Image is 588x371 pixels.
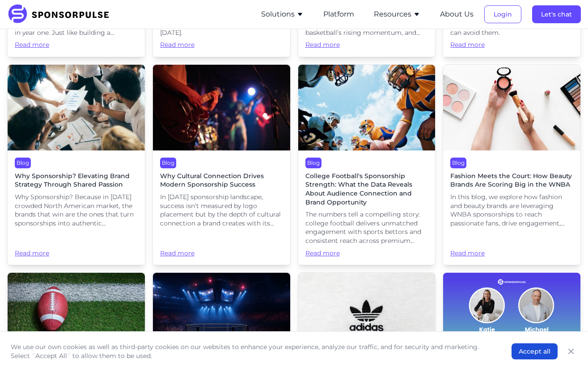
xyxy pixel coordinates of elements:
iframe: Chat Widget [543,328,588,371]
img: Image by Curated Lifestyle courtesy of Unsplash [443,65,580,150]
span: In [DATE] sponsorship landscape, success isn’t measured by logo placement but by the depth of cul... [160,193,283,228]
span: Read more [15,231,138,258]
img: Photo by Getty Images courtesy of Unsplash [8,65,145,150]
span: Why Sponsorship? Because in [DATE] crowded North American market, the brands that win are the one... [15,193,138,228]
button: Accept all [512,343,558,359]
p: We use our own cookies as well as third-party cookies on our websites to enhance your experience,... [11,342,494,360]
a: BlogWhy Cultural Connection Drives Modern Sponsorship SuccessIn [DATE] sponsorship landscape, suc... [152,64,291,265]
span: Read more [15,41,138,50]
span: Read more [450,231,573,258]
span: Read more [305,249,428,258]
button: Resources [374,9,420,20]
button: Solutions [261,9,304,20]
img: Katie Cheesbrough and Michael Miller Join SponsorPulse to Accelerate Strategic Services [443,273,580,358]
span: Read more [450,41,573,50]
button: About Us [440,9,474,20]
a: About Us [440,10,474,18]
button: Login [484,5,521,23]
button: Platform [323,9,354,20]
span: Fashion Meets the Court: How Beauty Brands Are Scoring Big in the WNBA [450,172,573,189]
img: Neza Dolmo courtesy of Unsplash [153,65,290,150]
span: College Football's Sponsorship Strength: What the Data Reveals About Audience Connection and Bran... [305,172,428,207]
img: SponsorPulse [7,4,116,24]
div: Blog [160,158,176,168]
span: Why Sponsorship? Elevating Brand Strategy Through Shared Passion [15,172,138,189]
span: In this blog, we explore how fashion and beauty brands are leveraging WNBA sponsorships to reach ... [450,193,573,228]
img: Christian Wiediger, courtesy of Unsplash [298,273,436,358]
a: BlogCollege Football's Sponsorship Strength: What the Data Reveals About Audience Connection and ... [298,64,436,265]
span: Why Cultural Connection Drives Modern Sponsorship Success [160,172,283,189]
span: The numbers tell a compelling story: college football delivers unmatched engagement with sports b... [305,210,428,245]
a: Let's chat [532,10,581,18]
a: Platform [323,10,354,18]
div: Blog [15,158,31,168]
button: Let's chat [532,5,581,23]
a: BlogFashion Meets the Court: How Beauty Brands Are Scoring Big in the WNBAIn this blog, we explor... [443,64,581,265]
a: Login [484,10,521,18]
a: BlogWhy Sponsorship? Elevating Brand Strategy Through Shared PassionWhy Sponsorship? Because in [... [7,64,145,265]
span: Read more [160,41,283,50]
img: Getty Images courtesy of Unsplash [8,273,145,358]
img: Getty Images courtesy of Unsplash [298,65,436,150]
div: Blog [305,158,321,168]
span: Read more [160,231,283,258]
img: AI generated image [153,273,290,358]
div: Blog [450,158,466,168]
span: Read more [305,41,428,50]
